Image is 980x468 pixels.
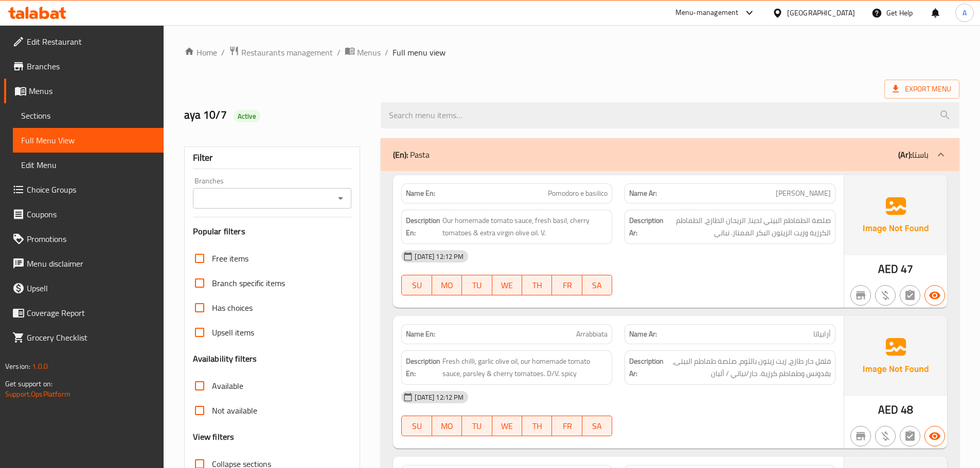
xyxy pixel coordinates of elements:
p: باستا [898,148,929,161]
span: Get support on: [5,377,52,390]
button: TH [522,416,552,436]
button: FR [552,416,582,436]
span: TH [526,419,548,434]
span: Menu disclaimer [27,257,155,270]
li: / [385,46,388,59]
strong: Description En: [406,214,440,239]
span: Coupons [27,208,155,220]
span: Sections [21,109,155,122]
button: Open [333,191,348,205]
button: Available [924,426,945,446]
b: (En): [393,147,408,162]
span: 48 [901,400,913,420]
span: Promotions [27,233,155,245]
span: Our homemade tomato sauce, fresh basil, cherry tomatoes & extra virgin olive oil. V. [442,214,608,239]
button: Purchased item [875,285,896,306]
span: AED [878,259,898,279]
span: Coverage Report [27,307,155,319]
span: فلفل حار طازج، زيت زيتون بالثوم، صلصة طماطم البيتى، بقدونس وطماطم كرزية. حار/نباتي / ألبان [666,355,831,380]
button: SA [582,275,612,295]
strong: Description Ar: [629,355,664,380]
button: TU [462,275,492,295]
a: Choice Groups [4,177,164,202]
span: FR [556,278,578,293]
button: MO [432,416,462,436]
button: TU [462,416,492,436]
a: Full Menu View [13,128,164,153]
span: Arrabbiata [576,329,608,340]
button: SU [401,416,432,436]
button: Not has choices [900,285,920,306]
nav: breadcrumb [184,46,959,59]
input: search [381,102,959,128]
span: Pomodoro e basilico [548,188,608,199]
span: TU [466,278,488,293]
span: Restaurants management [241,46,333,59]
span: Active [234,111,260,121]
a: Coupons [4,202,164,227]
button: Not branch specific item [850,426,871,446]
a: Sections [13,103,164,128]
button: FR [552,275,582,295]
button: TH [522,275,552,295]
span: FR [556,419,578,434]
span: Edit Menu [21,159,155,171]
span: Upsell [27,282,155,294]
h3: Popular filters [193,226,352,237]
a: Coverage Report [4,301,164,325]
li: / [337,46,341,59]
li: / [221,46,225,59]
span: صلصة الطماطم البيتي لدينا، الريحان الطازج، الطماطم الكرزية وزيت الزيتون البكر الممتاز. نباتي [666,214,831,239]
a: Menu disclaimer [4,251,164,276]
span: MO [436,278,458,293]
button: Not branch specific item [850,285,871,306]
a: Grocery Checklist [4,325,164,350]
span: SU [406,278,427,293]
span: [DATE] 12:12 PM [411,392,468,402]
p: Pasta [393,148,430,161]
button: Not has choices [900,426,920,446]
span: Upsell items [212,326,254,339]
strong: Description En: [406,355,440,380]
span: TH [526,278,548,293]
a: Home [184,46,217,59]
span: A [963,7,967,18]
button: WE [492,275,522,295]
span: MO [436,419,458,434]
span: [PERSON_NAME] [776,188,831,199]
span: Branch specific items [212,277,285,289]
span: Branches [27,60,155,72]
a: Menus [345,46,381,59]
a: Edit Menu [13,153,164,177]
span: أرابياتا [813,329,831,340]
span: WE [496,419,518,434]
span: TU [466,419,488,434]
a: Support.OpsPlatform [5,387,70,401]
span: Menus [357,46,381,59]
span: Version: [5,360,30,373]
a: Menus [4,79,164,103]
span: Has choices [212,302,253,314]
b: (Ar): [898,147,912,162]
div: [GEOGRAPHIC_DATA] [787,7,855,18]
a: Upsell [4,276,164,301]
span: Menus [29,85,155,97]
a: Edit Restaurant [4,29,164,54]
span: Grocery Checklist [27,331,155,344]
strong: Name En: [406,188,435,199]
button: SA [582,416,612,436]
h3: View filters [193,431,235,443]
button: WE [492,416,522,436]
span: Choice Groups [27,183,155,196]
span: Full menu view [393,46,446,59]
span: Available [212,380,243,392]
button: Purchased item [875,426,896,446]
a: Branches [4,54,164,79]
div: Filter [193,147,352,169]
a: Promotions [4,227,164,251]
span: 1.0.0 [32,360,48,373]
div: (En): Pasta(Ar):باستا [381,138,959,171]
button: MO [432,275,462,295]
strong: Name En: [406,329,435,340]
span: [DATE] 12:12 PM [411,252,468,261]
